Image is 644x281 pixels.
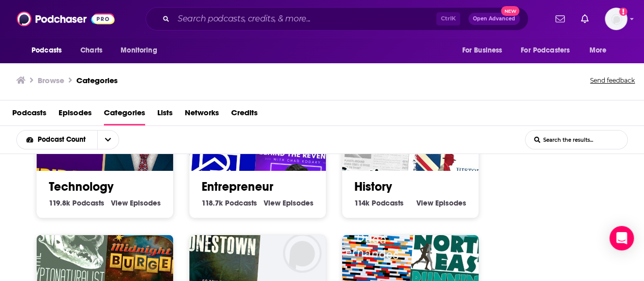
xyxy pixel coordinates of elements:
span: View [264,198,281,208]
a: 118.7k Entrepreneur Podcasts [202,198,257,208]
span: Episodes [130,198,161,208]
a: 114k History Podcasts [354,198,404,208]
span: More [590,43,607,58]
a: Credits [231,105,258,125]
span: Ctrl K [436,12,460,25]
a: Technology [49,179,114,194]
span: New [501,6,519,16]
a: View History Episodes [416,198,466,208]
span: 114k [354,198,370,208]
span: For Business [462,43,502,58]
span: Logged in as aridings [605,8,627,30]
button: open menu [114,41,170,60]
span: View [111,198,128,208]
span: Podcasts [225,198,257,208]
a: View Technology Episodes [111,198,161,208]
a: Categories [104,105,145,125]
a: Entrepreneur [202,179,273,194]
a: Networks [185,105,219,125]
span: 118.7k [202,198,223,208]
span: Episodes [283,198,314,208]
a: 119.8k Technology Podcasts [49,198,104,208]
a: View Entrepreneur Episodes [264,198,314,208]
svg: Add a profile image [619,8,627,16]
button: open menu [455,41,515,60]
a: Charts [74,41,108,60]
a: Categories [76,75,118,85]
button: Send feedback [587,73,638,88]
span: View [416,198,433,208]
h2: Choose List sort [16,130,135,149]
a: Episodes [59,105,92,125]
span: Podcasts [32,43,62,58]
div: Search podcasts, credits, & more... [146,7,528,31]
button: open menu [24,41,75,60]
a: Lists [157,105,173,125]
span: Charts [80,43,102,58]
button: open menu [97,131,119,149]
button: Open AdvancedNew [468,13,520,25]
a: Show notifications dropdown [577,10,593,28]
img: User Profile [605,8,627,30]
a: History [354,179,392,194]
span: Podcasts [72,198,104,208]
span: Open Advanced [473,16,515,21]
span: Monitoring [121,43,157,58]
div: Open Intercom Messenger [609,226,634,250]
button: open menu [514,41,584,60]
span: Episodes [435,198,466,208]
span: Podcast Count [38,136,89,143]
button: open menu [17,136,97,143]
span: For Podcasters [521,43,570,58]
span: Podcasts [372,198,404,208]
a: Show notifications dropdown [551,10,569,28]
h3: Browse [38,75,64,85]
a: Podcasts [12,105,46,125]
button: open menu [582,41,620,60]
img: Podchaser - Follow, Share and Rate Podcasts [17,9,115,29]
button: Show profile menu [605,8,627,30]
span: 119.8k [49,198,70,208]
input: Search podcasts, credits, & more... [174,11,436,27]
